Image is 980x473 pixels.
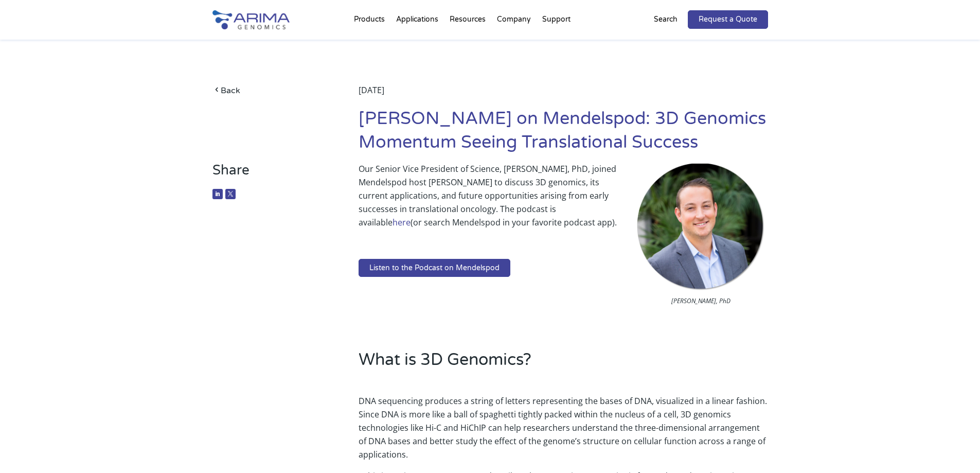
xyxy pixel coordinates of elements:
[359,162,768,237] p: Our Senior Vice President of Science, [PERSON_NAME], PhD, joined Mendelspod host [PERSON_NAME] to...
[212,10,290,29] img: Arima-Genomics-logo
[393,217,411,228] a: here
[688,10,768,29] a: Request a Quote
[359,394,768,469] p: DNA sequencing produces a string of letters representing the bases of DNA, visualized in a linear...
[212,83,328,97] a: Back
[654,13,678,26] p: Search
[634,294,768,310] p: [PERSON_NAME], PhD
[359,259,510,277] a: Listen to the Podcast on Mendelspod
[359,83,768,107] div: [DATE]
[359,348,768,379] h2: What is 3D Genomics?
[212,162,328,186] h3: Share
[359,107,768,162] h1: [PERSON_NAME] on Mendelspod: 3D Genomics Momentum Seeing Translational Success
